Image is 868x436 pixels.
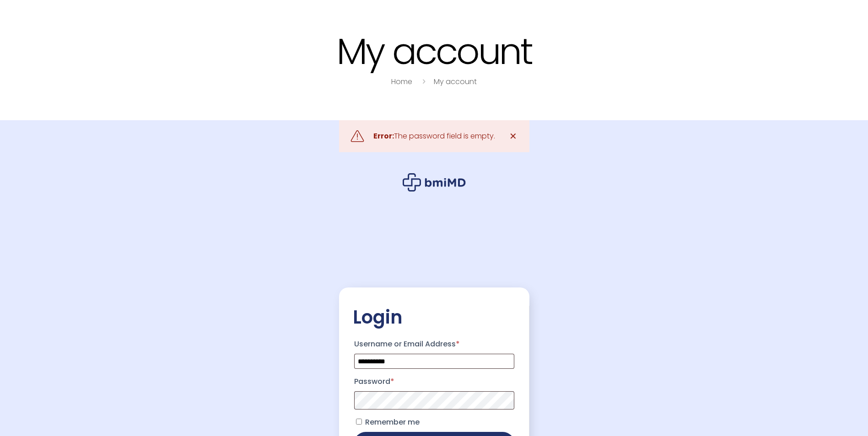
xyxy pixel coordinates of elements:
h1: My account [146,32,722,71]
span: Remember me [365,417,420,427]
i: breadcrumbs separator [419,76,429,87]
label: Username or Email Address [354,337,514,351]
input: Remember me [356,419,362,425]
a: My account [434,76,477,87]
h2: Login [353,306,516,329]
a: Home [391,76,412,87]
div: The password field is empty. [373,130,495,143]
strong: Error: [373,131,394,141]
label: Password [354,374,514,389]
span: ✕ [509,130,517,143]
a: ✕ [504,127,523,145]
